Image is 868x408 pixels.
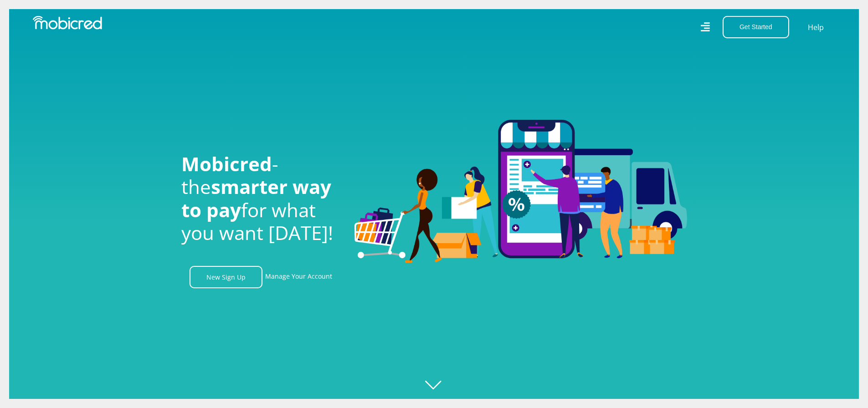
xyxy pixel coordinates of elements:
span: Mobicred [181,151,272,177]
a: Manage Your Account [265,266,332,288]
a: Help [807,21,824,33]
img: Welcome to Mobicred [354,120,687,264]
a: New Sign Up [190,266,262,288]
span: smarter way to pay [181,173,331,222]
button: Get Started [723,16,789,38]
h1: - the for what you want [DATE]! [181,153,341,245]
img: Mobicred [33,16,102,30]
